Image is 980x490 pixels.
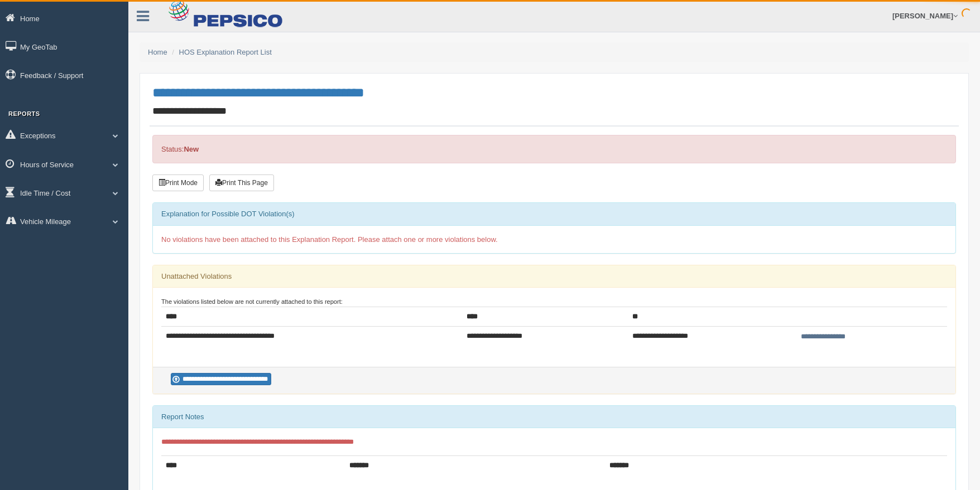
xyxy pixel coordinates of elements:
[161,298,343,305] small: The violations listed below are not currently attached to this report:
[152,174,204,191] button: Print Mode
[148,48,167,56] a: Home
[153,265,955,288] div: Unattached Violations
[161,235,498,244] span: No violations have been attached to this Explanation Report. Please attach one or more violations...
[153,203,955,225] div: Explanation for Possible DOT Violation(s)
[184,145,199,153] strong: New
[153,406,955,428] div: Report Notes
[152,135,956,163] div: Status:
[209,174,274,191] button: Print This Page
[179,48,272,56] a: HOS Explanation Report List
